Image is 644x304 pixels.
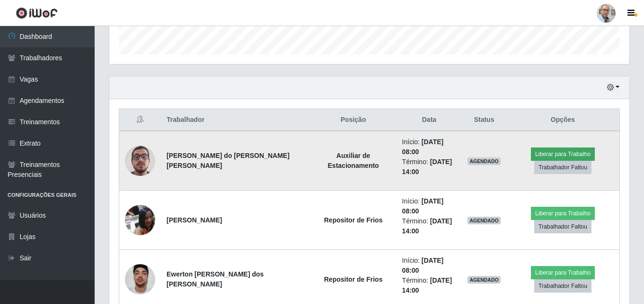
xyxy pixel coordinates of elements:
img: 1741968469890.jpeg [125,259,155,299]
th: Opções [506,109,620,131]
strong: Repositor de Frios [324,276,383,283]
img: 1756753723201.jpeg [125,134,155,188]
strong: Ewerton [PERSON_NAME] dos [PERSON_NAME] [167,270,264,288]
button: Trabalhador Faltou [534,161,591,174]
li: Término: [402,157,457,177]
time: [DATE] 08:00 [402,197,444,215]
th: Status [462,109,506,131]
li: Término: [402,276,457,295]
time: [DATE] 08:00 [402,257,444,274]
img: CoreUI Logo [16,7,58,19]
li: Término: [402,216,457,236]
li: Início: [402,256,457,276]
th: Trabalhador [161,109,310,131]
th: Data [397,109,462,131]
strong: Auxiliar de Estacionamento [328,152,379,169]
span: AGENDADO [468,157,501,165]
li: Início: [402,137,457,157]
time: [DATE] 08:00 [402,138,444,156]
img: 1716827942776.jpeg [125,200,155,240]
button: Trabalhador Faltou [534,220,591,233]
button: Trabalhador Faltou [534,279,591,293]
span: AGENDADO [468,217,501,224]
button: Liberar para Trabalho [531,147,595,161]
strong: [PERSON_NAME] do [PERSON_NAME] [PERSON_NAME] [167,152,290,169]
span: AGENDADO [468,276,501,284]
button: Liberar para Trabalho [531,207,595,220]
li: Início: [402,196,457,216]
strong: Repositor de Frios [324,216,383,224]
button: Liberar para Trabalho [531,266,595,279]
th: Posição [310,109,397,131]
strong: [PERSON_NAME] [167,216,222,224]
